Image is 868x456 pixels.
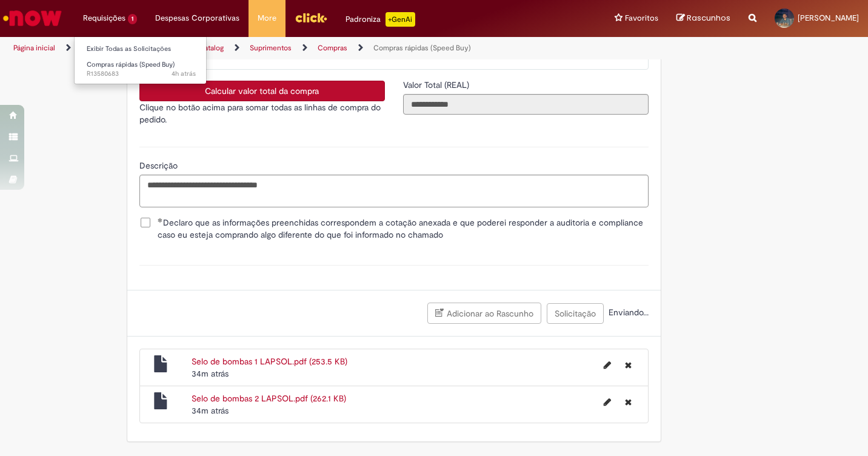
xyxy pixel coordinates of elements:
[172,69,196,78] time: 30/09/2025 10:57:37
[155,12,239,24] span: Despesas Corporativas
[318,43,347,53] a: Compras
[139,81,385,101] button: Calcular valor total da compra
[346,12,415,27] div: Padroniza
[295,8,327,27] img: click_logo_yellow_360x200.png
[192,405,229,416] time: 30/09/2025 13:57:00
[403,79,472,90] span: Somente leitura - Valor Total (REAL)
[74,36,207,84] ul: Requisições
[75,58,208,81] a: Aberto R13580683 : Compras rápidas (Speed Buy)
[192,368,229,379] time: 30/09/2025 13:57:10
[128,14,137,24] span: 1
[158,216,649,241] span: Declaro que as informações preenchidas correspondem a cotação anexada e que poderei responder a a...
[87,60,175,69] span: Compras rápidas (Speed Buy)
[1,6,64,30] img: ServiceNow
[172,69,196,78] span: 4h atrás
[139,101,385,126] p: Clique no botão acima para somar todas as linhas de compra do pedido.
[798,13,859,23] span: [PERSON_NAME]
[676,13,730,24] a: Rascunhos
[13,43,55,53] a: Página inicial
[618,355,639,375] button: Excluir Selo de bombas 1 LAPSOL.pdf
[192,393,346,404] a: Selo de bombas 2 LAPSOL.pdf (262.1 KB)
[258,12,276,24] span: More
[139,175,649,207] textarea: Descrição
[386,12,415,27] p: +GenAi
[625,12,658,24] span: Favoritos
[87,69,196,79] span: R13580683
[403,79,472,91] label: Somente leitura - Valor Total (REAL)
[373,43,471,53] a: Compras rápidas (Speed Buy)
[192,405,229,416] span: 34m atrás
[687,12,730,24] span: Rascunhos
[139,160,180,171] span: Descrição
[9,37,570,59] ul: Trilhas de página
[403,94,649,115] input: Valor Total (REAL)
[250,43,292,53] a: Suprimentos
[596,392,618,412] button: Editar nome de arquivo Selo de bombas 2 LAPSOL.pdf
[75,42,208,56] a: Exibir Todas as Solicitações
[83,12,125,24] span: Requisições
[192,356,347,367] a: Selo de bombas 1 LAPSOL.pdf (253.5 KB)
[596,355,618,375] button: Editar nome de arquivo Selo de bombas 1 LAPSOL.pdf
[618,392,639,412] button: Excluir Selo de bombas 2 LAPSOL.pdf
[192,368,229,379] span: 34m atrás
[606,307,649,318] span: Enviando...
[158,218,163,223] span: Obrigatório Preenchido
